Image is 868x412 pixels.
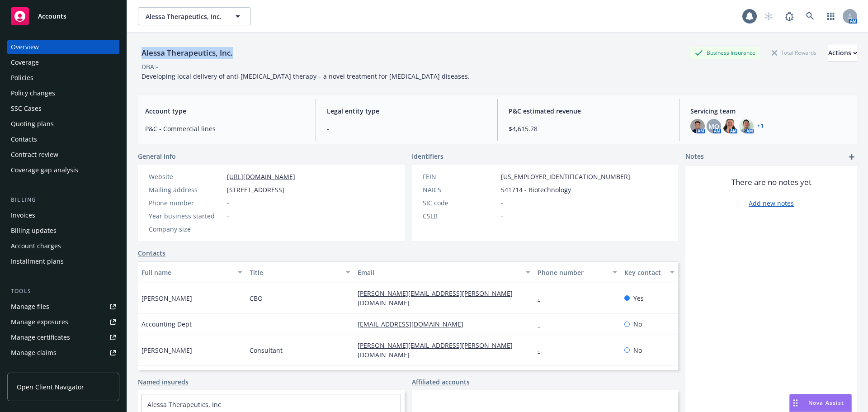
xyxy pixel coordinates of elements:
[7,315,119,329] span: Manage exposures
[509,124,668,133] span: $4,615.78
[149,172,223,181] div: Website
[227,224,229,234] span: -
[11,163,78,177] div: Coverage gap analysis
[633,319,642,329] span: No
[7,346,119,360] a: Manage claims
[7,195,119,204] div: Billing
[227,172,295,181] a: [URL][DOMAIN_NAME]
[250,268,340,277] div: Title
[11,86,55,100] div: Policy changes
[412,152,443,161] span: Identifiers
[7,40,119,54] a: Overview
[138,7,251,25] button: Alessa Therapeutics, Inc.
[11,117,54,131] div: Quoting plans
[327,124,486,133] span: -
[7,239,119,253] a: Account charges
[142,294,192,303] span: [PERSON_NAME]
[7,361,119,375] a: Manage BORs
[538,294,547,303] a: -
[354,261,534,283] button: Email
[250,294,263,303] span: CBO
[358,268,520,277] div: Email
[138,152,176,161] span: General info
[11,132,37,147] div: Contacts
[423,185,497,194] div: NAICS
[138,248,165,258] a: Contacts
[690,47,760,58] div: Business Insurance
[358,289,513,307] a: [PERSON_NAME][EMAIL_ADDRESS][PERSON_NAME][DOMAIN_NAME]
[146,12,224,21] span: Alessa Therapeutics, Inc.
[11,223,57,238] div: Billing updates
[227,198,229,208] span: -
[11,315,68,329] div: Manage exposures
[11,346,57,360] div: Manage claims
[11,101,42,116] div: SSC Cases
[149,211,223,221] div: Year business started
[423,211,497,221] div: CSLB
[790,394,801,412] div: Drag to move
[11,40,39,54] div: Overview
[246,261,354,283] button: Title
[145,106,305,116] span: Account type
[11,147,58,162] div: Contract review
[358,341,513,359] a: [PERSON_NAME][EMAIL_ADDRESS][PERSON_NAME][DOMAIN_NAME]
[731,177,811,188] span: There are no notes yet
[423,198,497,208] div: SIC code
[138,261,246,283] button: Full name
[7,86,119,100] a: Policy changes
[11,299,49,314] div: Manage files
[7,208,119,223] a: Invoices
[7,147,119,162] a: Contract review
[690,106,850,116] span: Servicing team
[142,72,470,81] span: Developing local delivery of anti-[MEDICAL_DATA] therapy – a novel treatment for [MEDICAL_DATA] d...
[828,44,857,62] div: Actions
[7,71,119,85] a: Policies
[147,400,221,409] a: Alessa Therapeutics, Inc
[501,185,571,194] span: 541714 - Biotechnology
[509,106,668,116] span: P&C estimated revenue
[801,7,819,25] a: Search
[7,330,119,345] a: Manage certificates
[538,268,607,277] div: Phone number
[501,211,503,221] span: -
[11,239,61,253] div: Account charges
[227,185,284,194] span: [STREET_ADDRESS]
[227,211,229,221] span: -
[621,261,678,283] button: Key contact
[7,299,119,314] a: Manage files
[538,346,547,355] a: -
[423,172,497,181] div: FEIN
[780,7,798,25] a: Report a Bug
[749,199,794,208] a: Add new notes
[808,399,844,407] span: Nova Assist
[149,198,223,208] div: Phone number
[759,7,778,25] a: Start snowing
[142,346,192,355] span: [PERSON_NAME]
[624,268,665,277] div: Key contact
[149,224,223,234] div: Company size
[11,330,70,345] div: Manage certificates
[7,223,119,238] a: Billing updates
[38,13,66,20] span: Accounts
[250,346,283,355] span: Consultant
[767,47,821,58] div: Total Rewards
[828,44,857,62] button: Actions
[501,198,503,208] span: -
[142,268,232,277] div: Full name
[757,123,764,129] a: +1
[534,261,620,283] button: Phone number
[538,320,547,328] a: -
[7,132,119,147] a: Contacts
[11,254,64,269] div: Installment plans
[739,119,754,133] img: photo
[358,320,471,328] a: [EMAIL_ADDRESS][DOMAIN_NAME]
[11,71,33,85] div: Policies
[11,55,39,70] div: Coverage
[250,319,252,329] span: -
[690,119,705,133] img: photo
[7,117,119,131] a: Quoting plans
[7,101,119,116] a: SSC Cases
[11,208,35,223] div: Invoices
[142,319,192,329] span: Accounting Dept
[633,294,644,303] span: Yes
